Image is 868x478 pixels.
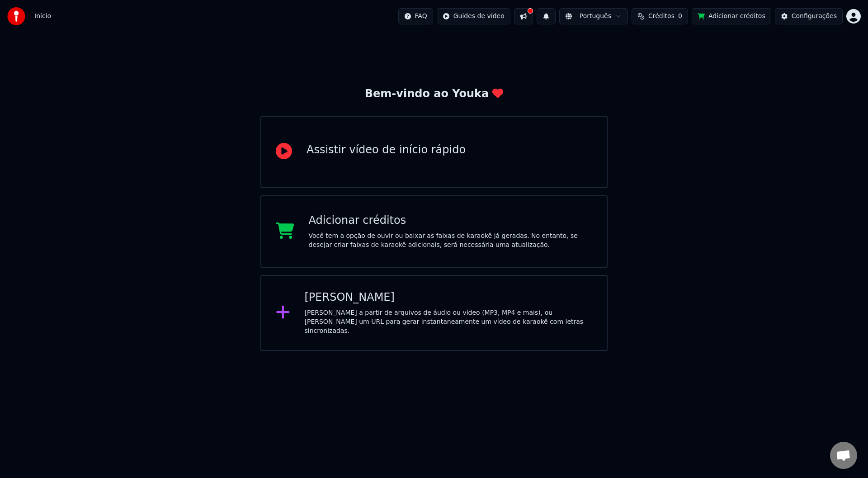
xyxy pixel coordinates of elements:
[305,308,593,336] div: [PERSON_NAME] a partir de arquivos de áudio ou vídeo (MP3, MP4 e mais), ou [PERSON_NAME] um URL p...
[7,7,25,25] img: youka
[398,8,433,24] button: FAQ
[34,12,51,21] nav: breadcrumb
[305,290,593,305] div: [PERSON_NAME]
[307,143,466,157] div: Assistir vídeo de início rápido
[309,232,593,250] div: Você tem a opção de ouvir ou baixar as faixas de karaokê já geradas. No entanto, se desejar criar...
[437,8,510,24] button: Guides de vídeo
[792,12,837,21] div: Configurações
[648,12,675,21] span: Créditos
[830,442,857,469] a: Bate-papo aberto
[632,8,688,24] button: Créditos0
[692,8,771,24] button: Adicionar créditos
[34,12,51,21] span: Início
[775,8,843,24] button: Configurações
[309,213,593,228] div: Adicionar créditos
[365,87,503,101] div: Bem-vindo ao Youka
[678,12,682,21] span: 0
